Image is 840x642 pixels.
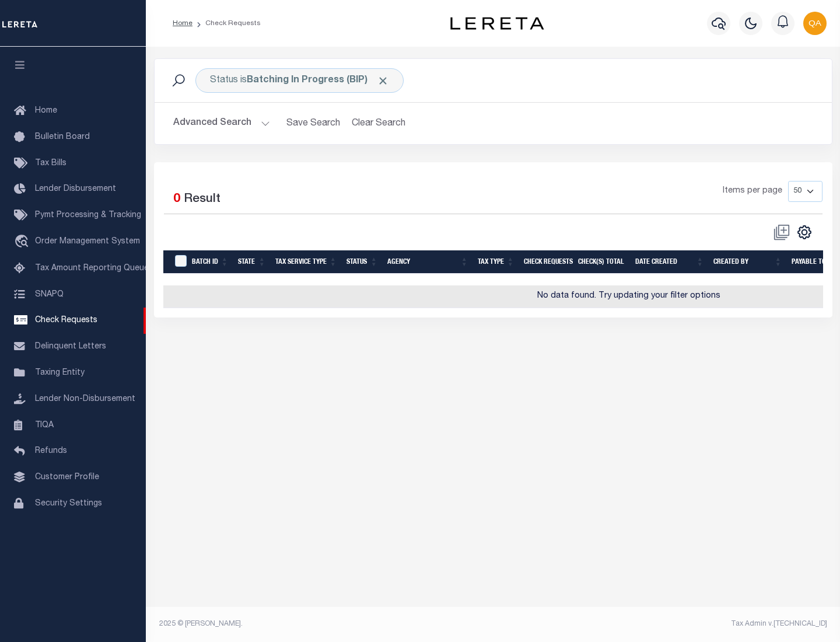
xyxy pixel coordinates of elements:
span: Refunds [35,447,67,455]
img: logo-dark.svg [450,17,544,30]
span: Order Management System [35,238,140,246]
span: Tax Bills [35,159,66,168]
button: Save Search [279,112,347,135]
span: Items per page [723,185,782,198]
img: svg+xml;base64,PHN2ZyB4bWxucz0iaHR0cDovL3d3dy53My5vcmcvMjAwMC9zdmciIHBvaW50ZXItZXZlbnRzPSJub25lIi... [803,12,827,35]
span: Home [35,107,57,115]
i: travel_explore [14,235,33,250]
span: Delinquent Letters [35,343,106,351]
li: Check Requests [192,18,261,29]
label: Result [184,190,220,209]
th: Check Requests [519,250,573,274]
div: 2025 © [PERSON_NAME]. [150,619,494,629]
span: SNAPQ [35,290,64,298]
th: Date Created: activate to sort column ascending [631,250,709,274]
span: Lender Non-Disbursement [35,395,135,403]
th: Created By: activate to sort column ascending [709,250,787,274]
span: Click to Remove [377,75,389,87]
th: State: activate to sort column ascending [233,250,271,274]
th: Batch Id: activate to sort column ascending [187,250,233,274]
span: 0 [173,193,180,205]
span: Tax Amount Reporting Queue [35,264,149,273]
a: Home [173,20,192,27]
span: Pymt Processing & Tracking [35,211,141,219]
span: Customer Profile [35,473,99,481]
span: Taxing Entity [35,369,85,377]
th: Agency: activate to sort column ascending [383,250,473,274]
div: Status is [195,68,404,93]
th: Check(s) Total [573,250,631,274]
th: Status: activate to sort column ascending [342,250,383,274]
span: Check Requests [35,316,97,325]
b: Batching In Progress (BIP) [247,76,389,85]
th: Tax Type: activate to sort column ascending [473,250,519,274]
span: Lender Disbursement [35,185,116,193]
button: Clear Search [347,112,411,135]
span: TIQA [35,421,54,429]
span: Security Settings [35,500,102,508]
div: Tax Admin v.[TECHNICAL_ID] [502,619,827,629]
button: Advanced Search [173,112,270,135]
th: Tax Service Type: activate to sort column ascending [271,250,342,274]
span: Bulletin Board [35,133,90,141]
